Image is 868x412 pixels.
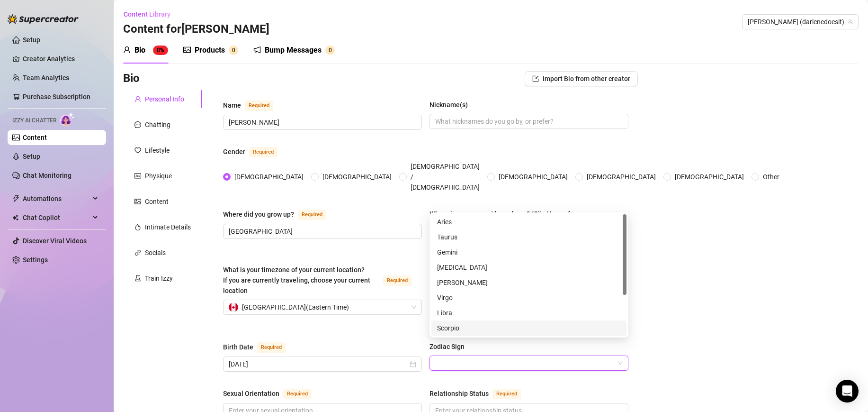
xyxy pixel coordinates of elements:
img: ca [229,302,238,312]
div: Personal Info [145,94,184,104]
div: Birth Date [223,342,253,352]
label: Relationship Status [430,388,531,399]
label: Where is your current homebase? (City/Area of your home) [430,209,628,229]
span: [DEMOGRAPHIC_DATA] [495,172,572,182]
a: Chat Monitoring [23,172,72,179]
span: [DEMOGRAPHIC_DATA] / [DEMOGRAPHIC_DATA] [407,161,483,192]
span: user [134,96,141,102]
span: message [134,121,141,128]
div: Products [195,45,225,56]
div: Cancer [431,260,626,275]
div: [PERSON_NAME] [437,277,621,288]
div: Chatting [145,119,170,130]
span: picture [183,46,191,54]
span: close-circle [410,361,416,367]
sup: 0% [153,46,168,55]
label: Name [223,100,284,111]
a: Setup [23,36,40,44]
span: user [123,46,131,54]
div: Leo [431,275,626,290]
span: Import Bio from other creator [543,75,630,82]
span: [GEOGRAPHIC_DATA] ( Eastern Time ) [242,300,349,314]
span: [DEMOGRAPHIC_DATA] [319,172,395,182]
input: Birth Date [229,359,408,369]
a: Setup [23,153,40,160]
input: Nickname(s) [435,116,621,127]
div: Socials [145,247,166,258]
div: Scorpio [431,320,626,336]
span: experiment [134,275,141,282]
label: Zodiac Sign [430,341,471,352]
span: heart [134,147,141,154]
div: Virgo [437,293,621,303]
a: Purchase Subscription [23,93,90,101]
div: Libra [437,308,621,318]
div: Nickname(s) [430,100,468,110]
h3: Content for [PERSON_NAME] [123,22,269,37]
span: link [134,249,141,256]
span: import [532,75,539,82]
div: Taurus [431,229,626,245]
div: Virgo [431,290,626,305]
label: Nickname(s) [430,100,474,110]
div: Intimate Details [145,222,191,232]
img: AI Chatter [60,112,75,126]
span: Izzy AI Chatter [12,116,56,125]
span: Required [492,389,521,399]
a: Creator Analytics [23,51,98,66]
span: DARLENE (darlenedoesit) [748,15,853,29]
div: Aries [437,217,621,227]
span: Required [298,210,326,220]
div: Gemini [431,245,626,260]
div: Physique [145,171,172,181]
div: Aries [431,214,626,229]
label: Birth Date [223,341,296,353]
h3: Bio [123,71,140,86]
button: Import Bio from other creator [525,71,638,86]
span: Content Library [124,10,170,18]
button: Content Library [123,7,178,22]
div: Taurus [437,232,621,242]
label: Where did you grow up? [223,209,337,220]
span: idcard [134,173,141,179]
span: Other [759,172,783,182]
sup: 0 [229,46,238,55]
span: [DEMOGRAPHIC_DATA] [231,172,307,182]
div: Content [145,196,169,207]
div: Where is your current homebase? (City/Area of your home) [430,209,586,229]
div: Bio [134,45,145,56]
span: thunderbolt [12,195,20,202]
span: fire [134,224,141,230]
div: Zodiac Sign [430,341,465,352]
div: Scorpio [437,323,621,333]
div: Bump Messages [265,45,322,56]
div: Where did you grow up? [223,209,294,220]
div: Sexual Orientation [223,388,279,399]
a: Content [23,134,47,141]
span: Required [249,147,277,157]
div: Gender [223,146,245,157]
div: [MEDICAL_DATA] [437,262,621,273]
div: Open Intercom Messenger [836,380,859,403]
sup: 0 [325,46,335,55]
span: Required [383,275,412,286]
div: Libra [431,305,626,320]
span: Required [257,342,286,353]
div: Name [223,100,241,110]
div: Gemini [437,247,621,257]
div: Relationship Status [430,388,489,399]
img: logo-BBDzfeDw.svg [8,14,79,24]
div: Lifestyle [145,145,170,156]
span: [DEMOGRAPHIC_DATA] [671,172,748,182]
span: notification [253,46,261,54]
input: Name [229,117,414,128]
span: Required [245,101,273,111]
a: Discover Viral Videos [23,237,87,245]
span: Required [283,389,312,399]
label: Sexual Orientation [223,388,322,399]
span: Chat Copilot [23,210,90,225]
label: Gender [223,146,288,157]
div: Train Izzy [145,273,173,284]
a: Team Analytics [23,74,69,82]
span: Automations [23,191,90,206]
